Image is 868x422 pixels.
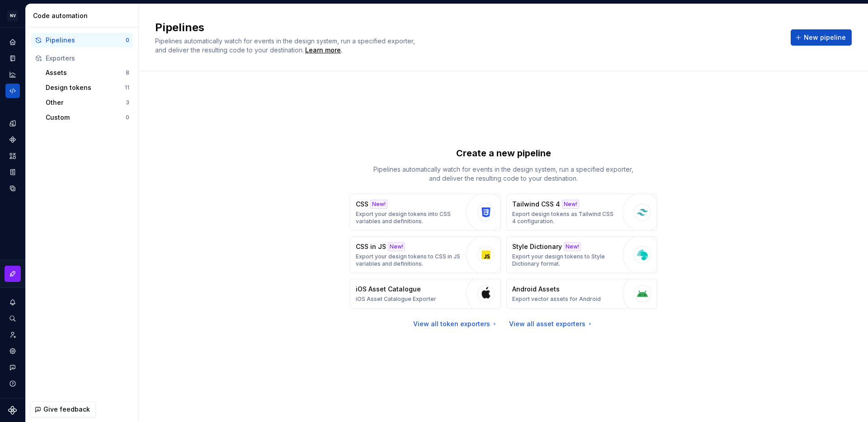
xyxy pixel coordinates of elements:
[30,401,96,417] button: Give feedback
[33,11,135,20] div: Code automation
[7,10,18,21] div: NV
[356,242,386,251] p: CSS in JS
[509,319,594,328] a: View all asset exporters
[356,295,436,303] p: iOS Asset Catalogue Exporter
[388,242,405,251] div: New!
[506,236,657,273] button: Style DictionaryNew!Export your design tokens to Style Dictionary format.
[5,84,20,98] a: Code automation
[5,165,20,179] a: Storybook stories
[356,211,462,225] p: Export your design tokens into CSS variables and definitions.
[512,295,601,303] p: Export vector assets for Android
[562,200,579,209] div: New!
[350,194,501,231] button: CSSNew!Export your design tokens into CSS variables and definitions.
[42,66,133,80] button: Assets8
[155,37,417,54] span: Pipelines automatically watch for events in the design system, run a specified exporter, and deli...
[46,83,125,92] div: Design tokens
[5,328,20,342] a: Invite team
[5,67,20,82] a: Analytics
[356,253,462,267] p: Export your design tokens to CSS in JS variables and definitions.
[512,285,560,294] p: Android Assets
[5,51,20,66] a: Documentation
[512,242,562,251] p: Style Dictionary
[46,68,126,77] div: Assets
[368,165,639,183] p: Pipelines automatically watch for events in the design system, run a specified exporter, and deli...
[370,200,387,209] div: New!
[350,236,501,273] button: CSS in JSNew!Export your design tokens to CSS in JS variables and definitions.
[512,253,618,267] p: Export your design tokens to Style Dictionary format.
[413,319,498,328] a: View all token exporters
[42,80,133,95] button: Design tokens11
[5,149,20,163] a: Assets
[126,114,129,121] div: 0
[8,406,17,415] svg: Supernova Logo
[5,311,20,326] button: Search ⌘K
[46,113,126,122] div: Custom
[5,344,20,358] a: Settings
[42,95,133,110] button: Other3
[506,279,657,309] button: Android AssetsExport vector assets for Android
[155,20,780,35] h2: Pipelines
[31,33,133,47] button: Pipelines0
[791,29,852,46] button: New pipeline
[46,54,129,63] div: Exporters
[305,46,341,55] a: Learn more
[2,6,24,25] button: NV
[43,405,90,414] span: Give feedback
[456,147,551,159] p: Create a new pipeline
[42,110,133,125] button: Custom0
[46,36,126,45] div: Pipelines
[506,194,657,231] button: Tailwind CSS 4New!Export design tokens as Tailwind CSS 4 configuration.
[126,37,129,44] div: 0
[512,211,618,225] p: Export design tokens as Tailwind CSS 4 configuration.
[350,279,501,309] button: iOS Asset CatalogueiOS Asset Catalogue Exporter
[46,98,126,107] div: Other
[304,47,342,54] span: .
[5,181,20,196] a: Data sources
[126,99,129,106] div: 3
[5,116,20,131] a: Design tokens
[5,132,20,147] a: Components
[5,35,20,49] a: Home
[5,295,20,309] button: Notifications
[5,360,20,375] button: Contact support
[126,69,129,76] div: 8
[356,200,368,209] p: CSS
[356,285,421,294] p: iOS Asset Catalogue
[125,84,129,91] div: 11
[564,242,581,251] div: New!
[512,200,560,209] p: Tailwind CSS 4
[804,33,846,42] span: New pipeline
